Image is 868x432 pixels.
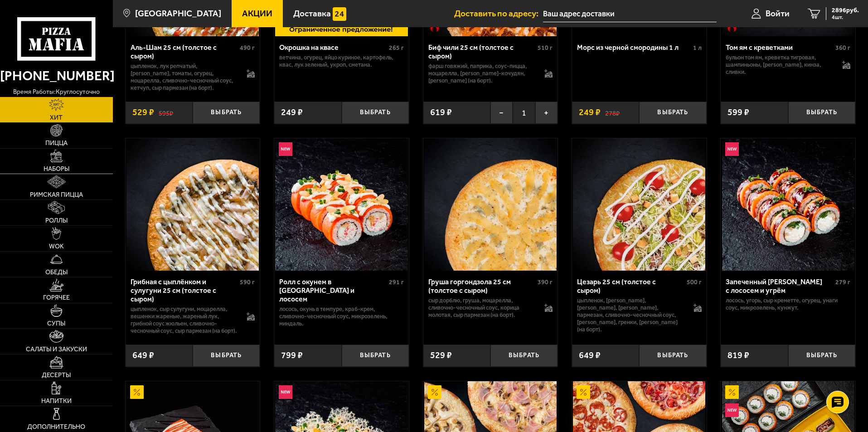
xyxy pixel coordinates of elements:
span: 490 г [240,44,255,52]
span: 590 г [240,278,255,286]
span: [GEOGRAPHIC_DATA] [135,9,221,18]
span: 649 ₽ [579,351,601,360]
img: Акционный [725,385,739,399]
img: 15daf4d41897b9f0e9f617042186c801.svg [333,7,346,21]
img: Груша горгондзола 25 см (толстое с сыром) [424,138,557,271]
div: Груша горгондзола 25 см (толстое с сыром) [428,277,536,295]
div: Биф чили 25 см (толстое с сыром) [428,43,536,60]
s: 278 ₽ [605,108,620,117]
p: цыпленок, [PERSON_NAME], [PERSON_NAME], [PERSON_NAME], пармезан, сливочно-чесночный соус, [PERSON... [577,297,684,333]
img: Цезарь 25 см (толстое с сыром) [573,138,705,271]
span: 4 шт. [832,15,859,20]
a: НовинкаРолл с окунем в темпуре и лососем [274,138,409,271]
p: бульон том ям, креветка тигровая, шампиньоны, [PERSON_NAME], кинза, сливки. [726,54,833,76]
img: Грибная с цыплёнком и сулугуни 25 см (толстое с сыром) [126,138,259,271]
span: 390 г [538,278,553,286]
span: 360 г [835,44,850,52]
span: 279 г [835,278,850,286]
span: 291 г [389,278,404,286]
button: Выбрать [490,345,558,367]
span: 819 ₽ [727,351,749,360]
div: Цезарь 25 см (толстое с сыром) [577,277,684,295]
button: − [490,102,513,124]
button: + [535,102,558,124]
button: Выбрать [788,345,855,367]
span: Доставка [293,9,331,18]
span: 529 ₽ [430,351,452,360]
p: сыр дорблю, груша, моцарелла, сливочно-чесночный соус, корица молотая, сыр пармезан (на борт). [428,297,536,319]
span: Доставить по адресу: [454,9,543,18]
p: ветчина, огурец, яйцо куриное, картофель, квас, лук зеленый, укроп, сметана. [279,54,404,68]
input: Ваш адрес доставки [543,5,717,22]
span: Наборы [44,166,69,172]
p: цыпленок, сыр сулугуни, моцарелла, вешенки жареные, жареный лук, грибной соус Жюльен, сливочно-че... [131,306,238,335]
div: Окрошка на квасе [279,43,387,52]
span: Роллы [45,218,68,224]
span: 619 ₽ [430,108,452,117]
button: Выбрать [639,345,706,367]
p: фарш говяжий, паприка, соус-пицца, моцарелла, [PERSON_NAME]-кочудян, [PERSON_NAME] (на борт). [428,63,536,84]
span: 510 г [538,44,553,52]
img: Новинка [725,403,739,417]
span: 249 ₽ [281,108,303,117]
span: Десерты [42,372,71,379]
button: Выбрать [342,345,409,367]
img: Акционный [130,385,144,399]
span: Салаты и закуски [26,346,87,353]
span: Горячее [43,295,70,301]
span: 529 ₽ [132,108,154,117]
p: лосось, угорь, Сыр креметте, огурец, унаги соус, микрозелень, кунжут. [726,297,850,311]
img: Ролл с окунем в темпуре и лососем [275,138,407,271]
span: Хит [50,115,63,121]
a: Груша горгондзола 25 см (толстое с сыром) [423,138,558,271]
span: Напитки [41,398,72,404]
img: Акционный [428,385,441,399]
div: Грибная с цыплёнком и сулугуни 25 см (толстое с сыром) [131,277,238,303]
span: Акции [242,9,272,18]
p: цыпленок, лук репчатый, [PERSON_NAME], томаты, огурец, моцарелла, сливочно-чесночный соус, кетчуп... [131,63,238,92]
span: Римская пицца [30,192,83,198]
span: WOK [49,243,64,250]
img: Новинка [279,385,292,399]
div: Морс из черной смородины 1 л [577,43,691,52]
a: Цезарь 25 см (толстое с сыром) [572,138,707,271]
img: Новинка [725,142,739,156]
span: 249 ₽ [579,108,601,117]
button: Выбрать [193,345,260,367]
img: Запеченный ролл Гурмэ с лососем и угрём [722,138,854,271]
span: 1 л [693,44,702,52]
span: Обеды [45,269,68,276]
button: Выбрать [788,102,855,124]
button: Выбрать [193,102,260,124]
div: Том ям с креветками [726,43,833,52]
div: Запеченный [PERSON_NAME] с лососем и угрём [726,277,833,295]
span: Пицца [45,140,68,146]
s: 595 ₽ [159,108,173,117]
span: 500 г [687,278,702,286]
a: НовинкаЗапеченный ролл Гурмэ с лососем и угрём [721,138,855,271]
button: Выбрать [639,102,706,124]
span: 1 [513,102,535,124]
span: 265 г [389,44,404,52]
span: 799 ₽ [281,351,303,360]
div: Аль-Шам 25 см (толстое с сыром) [131,43,238,60]
button: Выбрать [342,102,409,124]
span: Дополнительно [27,424,85,430]
div: Ролл с окунем в [GEOGRAPHIC_DATA] и лососем [279,277,387,303]
a: Грибная с цыплёнком и сулугуни 25 см (толстое с сыром) [126,138,260,271]
span: 2896 руб. [832,7,859,14]
span: 599 ₽ [727,108,749,117]
span: 649 ₽ [132,351,154,360]
img: Акционный [577,385,590,399]
p: лосось, окунь в темпуре, краб-крем, сливочно-чесночный соус, микрозелень, миндаль. [279,306,404,327]
img: Новинка [279,142,292,156]
span: Супы [47,320,65,327]
span: Войти [766,9,790,18]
